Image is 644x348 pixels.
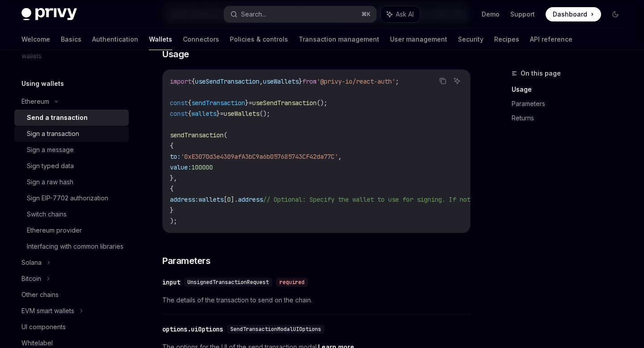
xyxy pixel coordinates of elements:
[170,99,188,107] span: const
[14,319,129,335] a: UI components
[608,7,623,21] button: Toggle dark mode
[162,325,223,334] div: options.uiOptions
[170,77,191,85] span: import
[61,29,81,50] a: Basics
[21,322,66,332] div: UI components
[14,287,129,303] a: Other chains
[530,29,572,50] a: API reference
[512,111,630,125] a: Returns
[299,29,379,50] a: Transaction management
[494,29,519,50] a: Recipes
[21,306,74,316] div: EVM smart wallets
[263,195,617,204] span: // Optional: Specify the wallet to use for signing. If not provided, the first wallet will be used.
[27,128,79,139] div: Sign a transaction
[381,6,420,22] button: Ask AI
[183,29,219,50] a: Connectors
[21,78,64,89] h5: Using wallets
[191,99,245,107] span: sendTransaction
[546,7,601,21] a: Dashboard
[181,153,338,161] span: '0xE3070d3e4309afA3bC9a6b057685743CF42da77C'
[27,209,67,220] div: Switch chains
[259,77,263,85] span: ,
[14,126,129,142] a: Sign a transaction
[553,10,587,19] span: Dashboard
[21,289,59,300] div: Other chains
[317,77,395,85] span: '@privy-io/react-auth'
[482,10,500,19] a: Demo
[188,110,191,118] span: {
[259,110,270,118] span: ();
[195,77,259,85] span: useSendTransaction
[21,257,42,268] div: Solana
[170,163,191,171] span: value:
[21,96,49,107] div: Ethereum
[92,29,138,50] a: Authentication
[361,11,371,18] span: ⌘ K
[21,273,41,284] div: Bitcoin
[220,110,224,118] span: =
[451,75,463,87] button: Ask AI
[27,225,82,236] div: Ethereum provider
[14,190,129,206] a: Sign EIP-7702 authorization
[249,99,252,107] span: =
[27,161,74,171] div: Sign typed data
[224,110,259,118] span: useWallets
[199,195,224,204] span: wallets
[187,279,269,286] span: UnsignedTransactionRequest
[27,193,108,204] div: Sign EIP-7702 authorization
[14,222,129,238] a: Ethereum provider
[170,153,181,161] span: to:
[395,77,399,85] span: ;
[238,195,263,204] span: address
[149,29,172,50] a: Wallets
[170,174,177,182] span: },
[510,10,535,19] a: Support
[521,68,561,79] span: On this page
[27,241,123,252] div: Interfacing with common libraries
[162,278,180,287] div: input
[188,99,191,107] span: {
[14,238,129,255] a: Interfacing with common libraries
[276,278,308,287] div: required
[170,206,174,214] span: }
[396,10,414,19] span: Ask AI
[14,110,129,126] a: Send a transaction
[231,195,238,204] span: ].
[191,77,195,85] span: {
[162,48,189,60] span: Usage
[230,29,288,50] a: Policies & controls
[27,112,88,123] div: Send a transaction
[21,8,77,21] img: dark logo
[170,185,174,193] span: {
[230,326,321,333] span: SendTransactionModalUIOptions
[162,255,210,267] span: Parameters
[252,99,317,107] span: useSendTransaction
[191,110,216,118] span: wallets
[170,195,199,204] span: address:
[191,163,213,171] span: 100000
[241,9,266,20] div: Search...
[245,99,249,107] span: }
[458,29,483,50] a: Security
[390,29,447,50] a: User management
[14,206,129,222] a: Switch chains
[512,97,630,111] a: Parameters
[317,99,327,107] span: ();
[14,142,129,158] a: Sign a message
[21,29,50,50] a: Welcome
[14,174,129,190] a: Sign a raw hash
[27,177,73,187] div: Sign a raw hash
[338,153,342,161] span: ,
[170,110,188,118] span: const
[437,75,449,87] button: Copy the contents from the code block
[216,110,220,118] span: }
[263,77,299,85] span: useWallets
[224,195,227,204] span: [
[170,217,177,225] span: );
[302,77,317,85] span: from
[170,142,174,150] span: {
[14,158,129,174] a: Sign typed data
[299,77,302,85] span: }
[224,131,227,139] span: (
[224,6,376,22] button: Search...⌘K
